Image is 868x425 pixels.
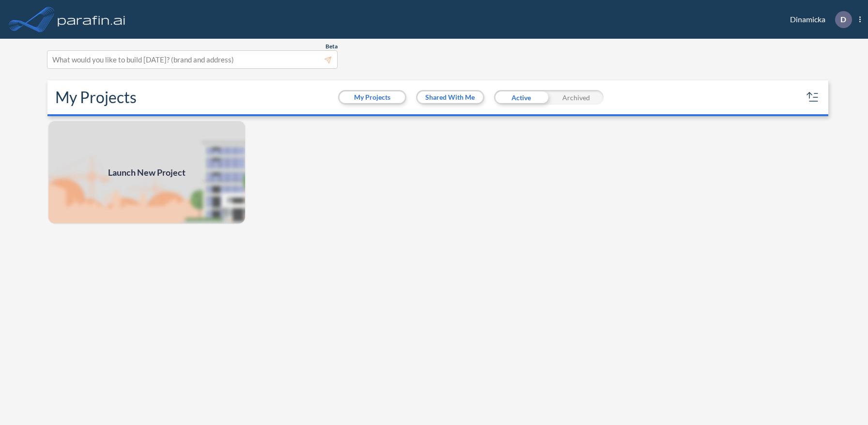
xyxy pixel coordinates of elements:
h2: My Projects [55,88,137,106]
div: Dinamicka [775,11,861,28]
p: D [840,15,846,24]
span: Beta [325,43,338,50]
button: Shared With Me [418,91,483,103]
img: logo [56,10,127,29]
button: My Projects [340,91,405,103]
button: sort [805,90,821,105]
img: add [47,120,246,225]
span: Launch New Project [108,166,186,179]
a: Launch New Project [47,120,246,225]
div: Active [494,90,549,105]
div: Archived [549,90,604,105]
